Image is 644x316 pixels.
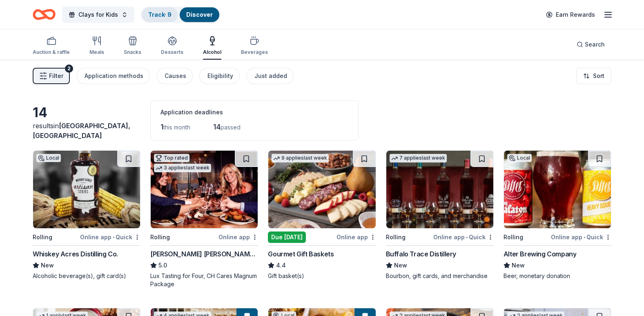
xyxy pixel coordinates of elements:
a: Image for Alter Brewing CompanyLocalRollingOnline app•QuickAlter Brewing CompanyNewBeer, monetary... [504,150,611,280]
span: • [584,234,585,240]
span: Sort [593,71,604,81]
a: Image for Buffalo Trace Distillery7 applieslast weekRollingOnline app•QuickBuffalo Trace Distille... [386,150,494,280]
a: Image for Whiskey Acres Distilling Co.LocalRollingOnline app•QuickWhiskey Acres Distilling Co.New... [33,150,140,280]
div: Online app Quick [80,232,140,242]
div: Lux Tasting for Four, CH Cares Magnum Package [150,272,258,288]
button: Track· 9Discover [141,7,220,23]
div: Application deadlines [160,107,348,117]
button: Beverages [241,33,268,60]
div: Online app Quick [433,232,494,242]
div: Alcohol [203,49,221,56]
div: Meals [89,49,104,56]
span: New [512,260,525,270]
a: Image for Cooper's Hawk Winery and RestaurantsTop rated3 applieslast weekRollingOnline app[PERSON... [150,150,258,288]
div: Beverages [241,49,268,56]
div: Application methods [85,71,143,81]
span: Clays for Kids [78,10,118,20]
span: [GEOGRAPHIC_DATA], [GEOGRAPHIC_DATA] [33,122,130,140]
span: passed [221,124,241,131]
img: Image for Alter Brewing Company [504,151,611,228]
button: Sort [576,68,611,84]
a: Discover [186,11,213,18]
a: Earn Rewards [541,7,600,22]
div: Auction & raffle [33,49,70,56]
span: Filter [49,71,63,81]
span: 5.0 [158,260,167,270]
div: Alcoholic beverage(s), gift card(s) [33,272,140,280]
button: Snacks [124,33,141,60]
button: Alcohol [203,33,221,60]
span: 4.4 [276,260,286,270]
div: Online app [218,232,258,242]
div: Snacks [124,49,141,56]
div: results [33,121,140,140]
button: Clays for Kids [62,7,134,23]
button: Filter2 [33,68,70,84]
div: Alter Brewing Company [504,249,577,259]
span: • [466,234,468,240]
button: Causes [156,68,193,84]
div: Gift basket(s) [268,272,376,280]
span: 1 [160,122,163,131]
button: Search [570,36,611,53]
button: Application methods [76,68,150,84]
span: New [394,260,407,270]
div: Online app Quick [551,232,611,242]
a: Track· 9 [148,11,172,18]
div: Top rated [154,154,189,162]
div: Rolling [504,232,523,242]
div: Beer, monetary donation [504,272,611,280]
div: Eligibility [207,71,233,81]
div: Buffalo Trace Distillery [386,249,456,259]
span: Search [585,40,605,49]
button: Auction & raffle [33,33,70,60]
button: Just added [246,68,294,84]
div: Causes [165,71,186,81]
div: 3 applies last week [154,164,211,172]
div: 9 applies last week [272,154,329,162]
div: 14 [33,105,140,121]
img: Image for Whiskey Acres Distilling Co. [33,151,140,228]
a: Home [33,5,56,24]
span: • [113,234,114,240]
div: Gourmet Gift Baskets [268,249,334,259]
div: 7 applies last week [390,154,447,162]
div: Rolling [33,232,52,242]
div: Local [36,154,61,162]
button: Eligibility [199,68,240,84]
img: Image for Buffalo Trace Distillery [386,151,493,228]
img: Image for Cooper's Hawk Winery and Restaurants [151,151,258,228]
a: Image for Gourmet Gift Baskets9 applieslast weekDue [DATE]Online appGourmet Gift Baskets4.4Gift b... [268,150,376,280]
div: Whiskey Acres Distilling Co. [33,249,118,259]
div: Due [DATE] [268,231,306,243]
div: Just added [254,71,287,81]
span: 14 [213,122,221,131]
span: this month [163,124,190,131]
div: 2 [65,65,73,73]
div: Online app [336,232,376,242]
div: Local [507,154,532,162]
div: Rolling [386,232,406,242]
img: Image for Gourmet Gift Baskets [268,151,375,228]
div: Bourbon, gift cards, and merchandise [386,272,494,280]
span: New [41,260,54,270]
div: Desserts [161,49,183,56]
div: Rolling [150,232,170,242]
span: in [33,122,130,140]
button: Desserts [161,33,183,60]
div: [PERSON_NAME] [PERSON_NAME] Winery and Restaurants [150,249,258,259]
button: Meals [89,33,104,60]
